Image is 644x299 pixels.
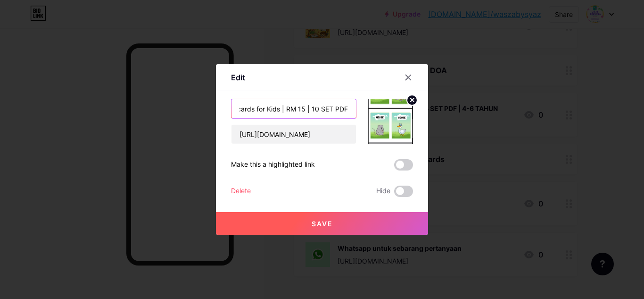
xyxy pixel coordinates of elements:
[231,72,245,83] div: Edit
[231,125,356,144] input: URL
[231,99,356,118] input: Title
[312,220,333,228] span: Save
[376,186,390,197] span: Hide
[231,186,251,197] div: Delete
[368,99,413,144] img: link_thumbnail
[231,159,315,171] div: Make this a highlighted link
[216,212,428,235] button: Save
